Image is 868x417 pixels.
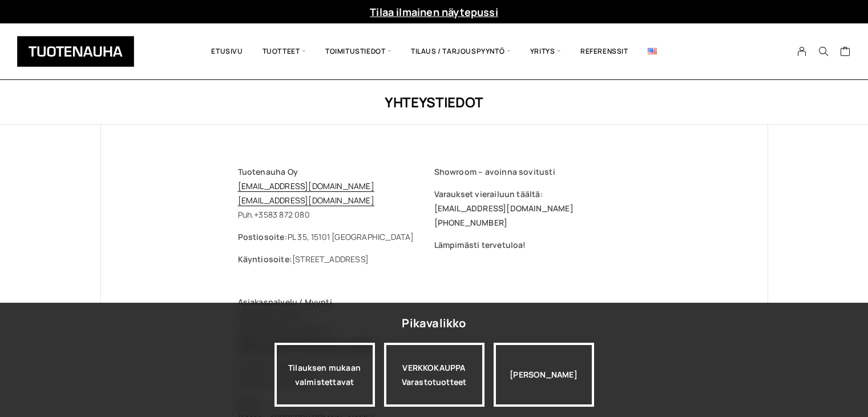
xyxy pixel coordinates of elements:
span: Yritys [520,32,571,71]
span: [EMAIL_ADDRESS][DOMAIN_NAME] [434,203,574,214]
span: Lämpimästi tervetuloa! [434,239,526,250]
a: [EMAIL_ADDRESS][DOMAIN_NAME] [238,181,374,191]
b: Postiosoite: [238,231,288,242]
p: [STREET_ADDRESS] [238,252,434,266]
a: Tilauksen mukaan valmistettavat [274,343,375,407]
span: Showroom – avoinna sovitusti [434,166,555,177]
img: Tuotenauha Oy [17,36,134,67]
button: Search [813,46,834,57]
span: Toimitustiedot [316,32,401,71]
span: Tuotteet [253,32,316,71]
p: [PERSON_NAME] Asiakaspalvelu vastaava [238,295,631,352]
a: My Account [791,46,813,57]
strong: Asiakaspalvelu / Myynti [238,296,332,307]
a: Referenssit [571,32,638,71]
div: [PERSON_NAME] [494,343,594,407]
span: Varaukset vierailuun täältä: [434,189,543,199]
a: [EMAIL_ADDRESS][DOMAIN_NAME] [238,195,374,206]
a: VERKKOKAUPPAVarastotuotteet [384,343,485,407]
span: [PHONE_NUMBER] [434,217,508,228]
a: Etusivu [201,32,252,71]
b: Käyntiosoite: [238,254,292,264]
a: Cart [840,46,851,59]
h1: Yhteystiedot [100,93,768,111]
div: VERKKOKAUPPA Varastotuotteet [384,343,485,407]
span: +358 [254,209,273,220]
p: Puh. 3 872 080 [238,165,434,222]
div: Pikavalikko [402,313,466,334]
p: PL 35, 15101 [GEOGRAPHIC_DATA] [238,230,434,244]
img: English [648,48,657,54]
a: Tilaa ilmainen näytepussi [370,5,498,19]
span: Tilaus / Tarjouspyyntö [401,32,520,71]
span: Tuotenauha Oy [238,166,298,177]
